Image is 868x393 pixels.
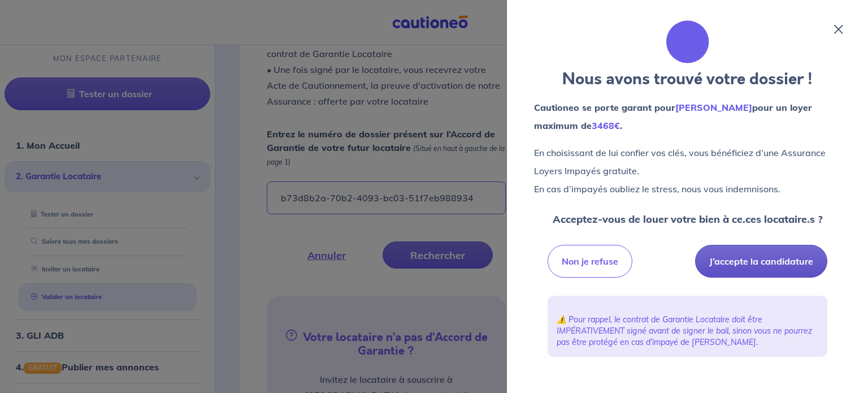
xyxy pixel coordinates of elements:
[534,144,841,198] p: En choisissant de lui confier vos clés, vous bénéficiez d’une Assurance Loyers Impayés gratuite. ...
[675,102,752,113] em: [PERSON_NAME]
[665,19,710,64] img: illu_folder.svg
[553,213,823,226] strong: Acceptez-vous de louer votre bien à ce.ces locataire.s ?
[548,245,632,278] button: Non je refuse
[557,314,818,348] p: ⚠️ Pour rappel, le contrat de Garantie Locataire doit être IMPÉRATIVEMENT signé avant de signer l...
[562,68,813,90] strong: Nous avons trouvé votre dossier !
[592,120,620,131] em: 3468€
[695,245,827,278] button: J’accepte la candidature
[534,102,812,131] strong: Cautioneo se porte garant pour pour un loyer maximum de .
